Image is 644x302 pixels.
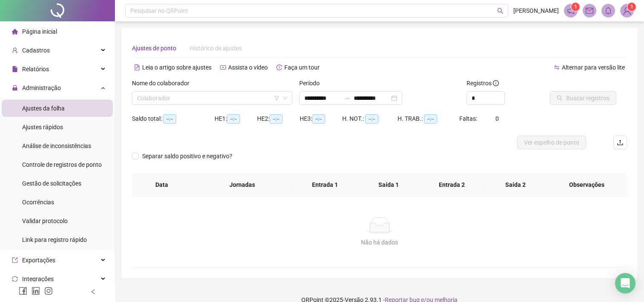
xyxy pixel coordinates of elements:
[22,180,81,187] span: Gestão de solicitações
[22,199,54,206] span: Ocorrências
[630,4,633,10] span: 1
[365,114,378,124] span: --:--
[283,96,288,101] span: down
[22,161,102,168] span: Controle de registros de ponto
[484,173,547,197] th: Saída 2
[12,47,18,53] span: user-add
[257,114,300,124] div: HE 2:
[357,173,420,197] th: Saída 1
[12,257,18,263] span: export
[22,276,54,282] span: Integrações
[22,47,50,54] span: Cadastros
[22,84,61,91] span: Administração
[22,28,57,35] span: Página inicial
[191,173,293,197] th: Jornadas
[495,115,499,122] span: 0
[132,78,195,88] label: Nome do colaborador
[44,287,53,295] span: instagram
[22,124,63,131] span: Ajustes rápidos
[424,114,437,124] span: --:--
[220,64,226,70] span: youtube
[586,7,593,15] span: mail
[22,142,91,149] span: Análise de inconsistências
[467,78,499,88] span: Registros
[274,96,279,101] span: filter
[227,114,240,124] span: --:--
[142,64,212,71] span: Leia o artigo sobre ajustes
[550,91,616,105] button: Buscar registros
[459,115,478,122] span: Faltas:
[493,80,499,86] span: info-circle
[513,6,559,15] span: [PERSON_NAME]
[22,236,87,243] span: Link para registro rápido
[31,287,40,295] span: linkedin
[312,114,325,124] span: --:--
[621,4,633,17] img: 86345
[139,151,236,161] span: Separar saldo positivo e negativo?
[215,114,257,124] div: HE 1:
[12,29,18,35] span: home
[627,3,636,11] sup: Atualize o seu contato no menu Meus Dados
[132,45,176,52] span: Ajustes de ponto
[517,136,586,149] button: Ver espelho de ponto
[554,64,560,70] span: swap
[547,173,627,197] th: Observações
[276,64,282,70] span: history
[134,64,140,70] span: file-text
[228,64,268,71] span: Assista o vídeo
[190,45,242,52] span: Histórico de ajustes
[299,78,325,88] label: Período
[300,114,342,124] div: HE 3:
[567,7,575,15] span: notification
[22,218,68,224] span: Validar protocolo
[22,257,55,264] span: Exportações
[497,8,504,14] span: search
[142,238,617,247] div: Não há dados
[562,64,625,71] span: Alternar para versão lite
[12,85,18,91] span: lock
[617,139,624,146] span: upload
[574,4,577,10] span: 1
[553,180,620,189] span: Observações
[284,64,320,71] span: Faça um tour
[132,114,215,124] div: Saldo total:
[132,173,191,197] th: Data
[293,173,357,197] th: Entrada 1
[571,3,580,11] sup: 1
[269,114,283,124] span: --:--
[163,114,176,124] span: --:--
[342,114,398,124] div: H. NOT.:
[22,105,65,112] span: Ajustes da folha
[19,287,27,295] span: facebook
[12,66,18,72] span: file
[398,114,459,124] div: H. TRAB.:
[12,276,18,282] span: sync
[604,7,612,15] span: bell
[343,95,350,102] span: swap-right
[343,95,350,102] span: to
[615,273,635,293] div: Open Intercom Messenger
[22,66,49,73] span: Relatórios
[90,289,96,295] span: left
[420,173,484,197] th: Entrada 2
